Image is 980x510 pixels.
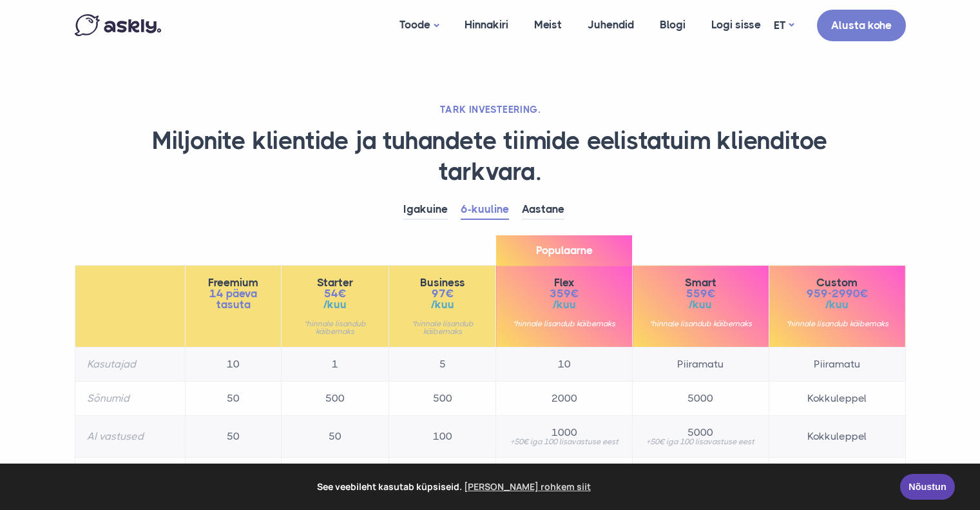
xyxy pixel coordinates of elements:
h1: Miljonite klientide ja tuhandete tiimide eelistatuim klienditoe tarkvara. [75,126,906,187]
td: 50 [185,382,281,416]
td: 500 [389,458,496,502]
td: Piiramatu [769,348,905,382]
span: Kokkuleppel [781,431,894,442]
td: 10 [185,348,281,382]
span: See veebileht kasutab küpsiseid. [19,477,891,496]
span: 97€ [401,288,485,299]
a: Igakuine [403,200,448,220]
td: 100 [389,416,496,458]
td: Kokkuleppel [769,458,905,502]
th: Veebi sisulehtede arv [75,458,185,502]
td: Piiramatu [633,348,769,382]
span: Business [401,277,485,288]
span: Freemium [197,277,269,288]
a: Nõustun [900,474,955,500]
td: 500 [389,382,496,416]
td: Kokkuleppel [769,382,905,416]
a: Alusta kohe [817,10,906,41]
span: 54€ [293,288,377,299]
th: Kasutajad [75,348,185,382]
span: Smart [644,277,757,288]
a: Aastane [522,200,564,220]
span: /kuu [293,299,377,310]
span: Starter [293,277,377,288]
td: 10000 [633,458,769,502]
td: 50 [282,416,389,458]
span: /kuu [781,299,894,310]
td: 10 [496,348,633,382]
td: 1 [282,348,389,382]
small: *hinnale lisandub käibemaks [293,320,377,335]
small: +50€ iga 100 lisavastuse eest [508,438,620,446]
span: 359€ [508,288,620,299]
th: AI vastused [75,416,185,458]
td: 2000 [496,382,633,416]
small: +50€ iga 100 lisavastuse eest [644,438,757,446]
td: 500 [282,382,389,416]
td: 100 [185,458,281,502]
small: *hinnale lisandub käibemaks [644,320,757,328]
span: Custom [781,277,894,288]
span: 559€ [644,288,757,299]
span: 959-2990€ [781,288,894,299]
td: 5000 [633,382,769,416]
a: learn more about cookies [462,477,593,496]
h2: TARK INVESTEERING. [75,103,906,116]
span: 1000 [508,427,620,438]
span: /kuu [644,299,757,310]
td: 5 [389,348,496,382]
span: /kuu [401,299,485,310]
td: 100 [282,458,389,502]
span: Populaarne [496,235,632,266]
a: ET [774,16,794,35]
a: 6-kuuline [461,200,509,220]
small: *hinnale lisandub käibemaks [508,320,620,328]
small: *hinnale lisandub käibemaks [781,320,894,328]
td: 5000 [496,458,633,502]
span: /kuu [508,299,620,310]
img: Askly [75,14,161,36]
span: 5000 [644,427,757,438]
td: 50 [185,416,281,458]
span: Flex [508,277,620,288]
span: 14 päeva tasuta [197,288,269,310]
small: *hinnale lisandub käibemaks [401,320,485,335]
th: Sõnumid [75,382,185,416]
